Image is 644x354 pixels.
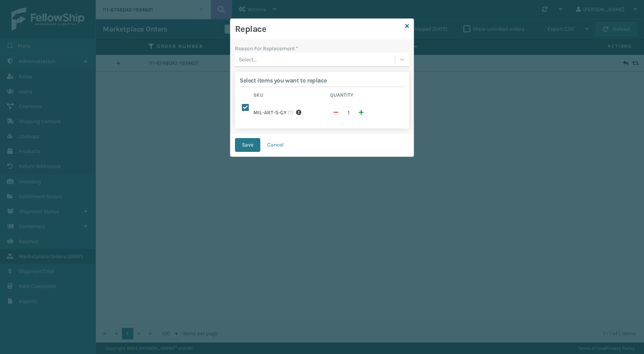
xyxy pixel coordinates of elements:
[260,138,291,152] button: Cancel
[251,92,328,101] th: Sku
[239,56,257,64] div: Select...
[328,92,404,101] th: Quantity
[235,44,298,53] label: Reason For Replacement
[253,109,287,117] label: MIL-ART-S-GY
[235,23,402,35] h3: Replace
[240,76,404,84] h2: Select items you want to replace
[235,138,260,152] button: Save
[288,109,294,117] span: ( 1 )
